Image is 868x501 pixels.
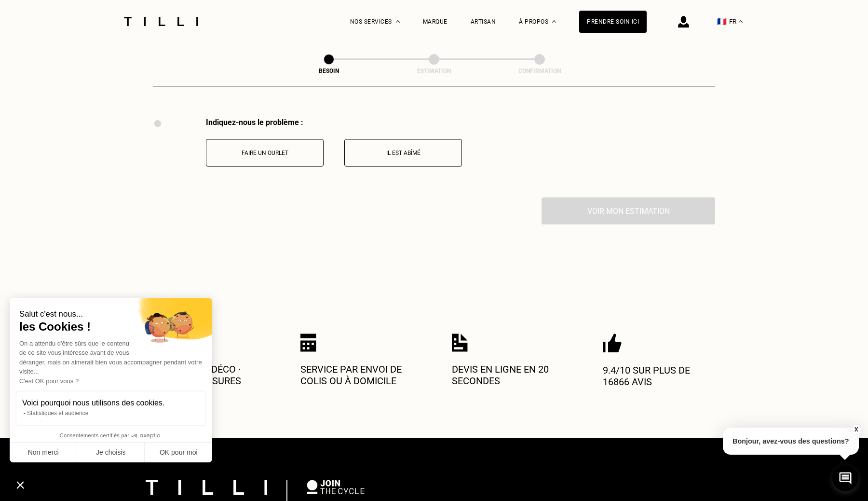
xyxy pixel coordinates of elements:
img: logo Tilli [146,480,267,495]
p: Il est abîmé [350,150,457,156]
img: Icon [452,334,468,352]
a: Prendre soin ici [579,11,647,33]
button: X [851,424,861,435]
a: Marque [423,18,448,25]
img: Icon [300,334,316,352]
p: Service par envoi de colis ou à domicile [300,363,416,387]
img: Menu déroulant [396,20,400,23]
img: icône connexion [678,16,689,28]
button: Il est abîmé [344,139,462,167]
img: menu déroulant [739,20,743,23]
span: 🇫🇷 [717,17,727,26]
p: 9.4/10 sur plus de 16866 avis [603,364,719,388]
a: Artisan [471,18,496,25]
div: Estimation [386,68,482,74]
p: Faire un ourlet [211,150,318,156]
p: Bonjour, avez-vous des questions? [723,428,859,455]
button: Faire un ourlet [206,139,324,167]
div: Indiquez-nous le problème : [206,118,462,127]
div: Confirmation [491,68,588,74]
img: Icon [603,334,622,353]
img: Menu déroulant à propos [552,20,556,23]
p: Devis en ligne en 20 secondes [452,363,568,387]
div: Besoin [281,68,377,74]
img: logo Join The Cycle [307,480,365,494]
img: Logo du service de couturière Tilli [121,17,202,26]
